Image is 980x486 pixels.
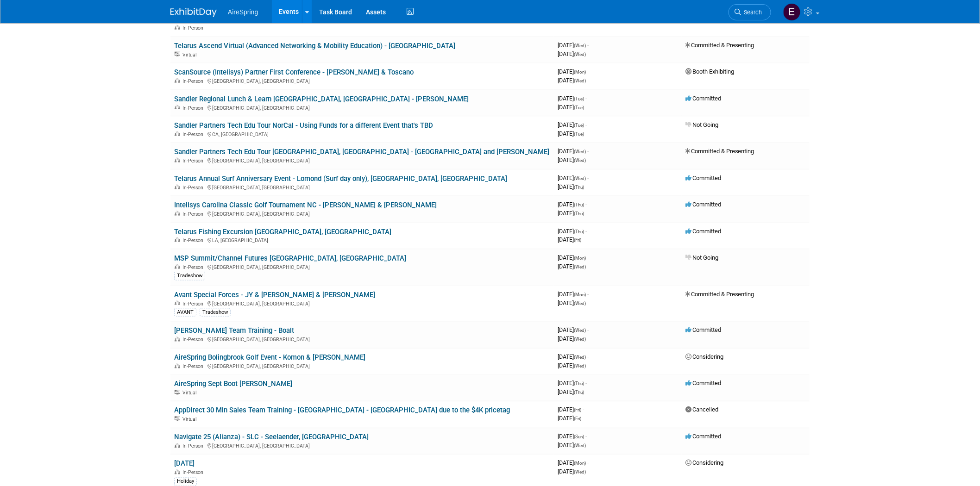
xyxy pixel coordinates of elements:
span: [DATE] [558,130,584,137]
span: (Thu) [574,211,584,216]
span: - [587,148,589,155]
span: In-Person [182,131,206,137]
span: (Mon) [574,461,586,466]
img: In-Person Event [175,237,180,242]
span: [DATE] [558,183,584,190]
span: (Wed) [574,470,586,475]
span: Booth Exhibiting [685,68,734,75]
span: (Thu) [574,185,584,190]
span: (Wed) [574,149,586,154]
span: [DATE] [558,174,589,181]
a: Telarus Ascend Virtual (Advanced Networking & Mobility Education) - [GEOGRAPHIC_DATA] [174,42,455,50]
span: (Wed) [574,328,586,333]
div: CA, [GEOGRAPHIC_DATA] [174,130,550,137]
span: - [585,95,587,102]
span: - [587,327,589,334]
span: (Wed) [574,443,586,449]
img: In-Person Event [175,105,180,110]
div: [GEOGRAPHIC_DATA], [GEOGRAPHIC_DATA] [174,336,550,343]
a: AireSpring Sept Boot [PERSON_NAME] [174,380,292,388]
span: (Wed) [574,52,586,57]
img: In-Person Event [175,364,180,368]
span: Cancelled [685,406,718,413]
span: [DATE] [558,201,587,208]
span: Committed [685,433,721,440]
span: (Wed) [574,355,586,360]
span: In-Person [182,337,206,343]
span: [DATE] [558,291,589,298]
span: - [587,68,589,75]
a: Intelisys Carolina Classic Golf Tournament NC - [PERSON_NAME] & [PERSON_NAME] [174,201,437,209]
span: Committed & Presenting [685,291,754,298]
span: - [587,174,589,181]
span: [DATE] [558,121,587,128]
span: In-Person [182,301,206,307]
span: (Thu) [574,229,584,234]
span: (Wed) [574,264,586,269]
span: (Thu) [574,381,584,386]
span: [DATE] [558,156,586,163]
span: In-Person [182,364,206,370]
img: In-Person Event [175,337,180,342]
span: (Sun) [574,435,584,440]
span: [DATE] [558,210,584,217]
span: [DATE] [558,354,589,361]
span: (Thu) [574,390,584,395]
span: (Fri) [574,237,581,243]
span: (Wed) [574,337,586,342]
span: AireSpring [228,8,258,16]
span: (Wed) [574,43,586,48]
span: Committed & Presenting [685,42,754,49]
a: Navigate 25 (Alianza) - SLC - Seelaender, [GEOGRAPHIC_DATA] [174,433,369,442]
span: (Wed) [574,176,586,181]
span: In-Person [182,158,206,164]
img: In-Person Event [175,158,180,162]
img: In-Person Event [175,470,180,474]
div: [GEOGRAPHIC_DATA], [GEOGRAPHIC_DATA] [174,362,550,370]
span: Virtual [182,52,199,58]
span: Considering [685,354,723,361]
span: [DATE] [558,68,589,75]
span: In-Person [182,211,206,217]
span: (Tue) [574,105,584,110]
a: [DATE] [174,460,195,468]
a: Sandler Partners Tech Edu Tour [GEOGRAPHIC_DATA], [GEOGRAPHIC_DATA] - [GEOGRAPHIC_DATA] and [PERS... [174,148,549,156]
div: [GEOGRAPHIC_DATA], [GEOGRAPHIC_DATA] [174,156,550,164]
span: [DATE] [558,77,586,84]
a: AireSpring Bolingbrook Golf Event - Komon & [PERSON_NAME] [174,354,365,362]
span: [DATE] [558,148,589,155]
div: [GEOGRAPHIC_DATA], [GEOGRAPHIC_DATA] [174,263,550,270]
img: In-Person Event [175,185,180,189]
span: Virtual [182,417,199,423]
div: LA, [GEOGRAPHIC_DATA] [174,236,550,243]
span: [DATE] [558,442,586,449]
span: (Wed) [574,301,586,306]
span: (Tue) [574,131,584,137]
img: In-Person Event [175,443,180,448]
span: [DATE] [558,299,586,306]
span: In-Person [182,443,206,449]
img: Virtual Event [175,390,180,395]
span: Search [741,9,762,16]
img: In-Person Event [175,131,180,136]
div: [GEOGRAPHIC_DATA], [GEOGRAPHIC_DATA] [174,77,550,84]
span: Considering [685,460,723,467]
span: [DATE] [558,433,587,440]
span: Not Going [685,121,718,128]
span: [DATE] [558,236,581,243]
span: (Thu) [574,202,584,207]
span: - [587,254,589,261]
span: - [583,406,584,413]
span: [DATE] [558,380,587,387]
span: [DATE] [558,95,587,102]
a: Telarus Fishing Excursion [GEOGRAPHIC_DATA], [GEOGRAPHIC_DATA] [174,228,391,236]
span: Committed [685,95,721,102]
span: [DATE] [558,263,586,270]
span: [DATE] [558,362,586,369]
img: In-Person Event [175,78,180,83]
img: Virtual Event [175,52,180,56]
span: In-Person [182,264,206,270]
span: (Fri) [574,417,581,422]
div: Tradeshow [174,272,205,280]
img: ExhibitDay [170,8,217,17]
